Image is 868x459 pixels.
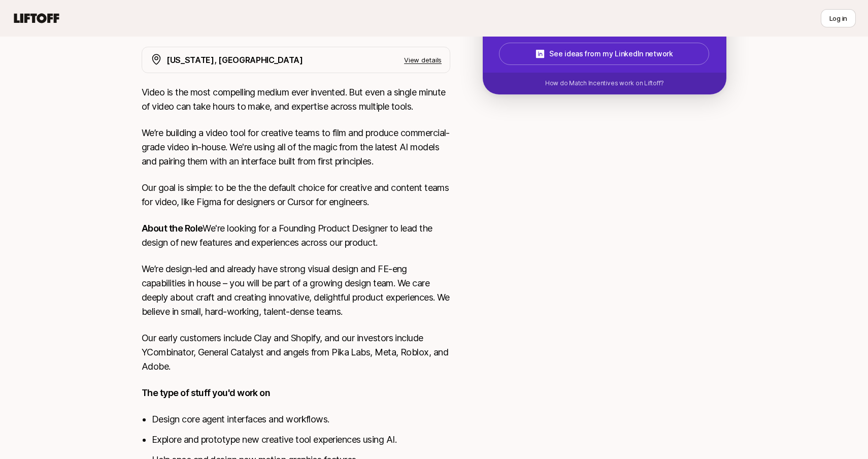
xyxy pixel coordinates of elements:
[142,331,450,374] p: Our early customers include Clay and Shopify, and our investors include YCombinator, General Cata...
[142,387,270,398] strong: The type of stuff you'd work on
[404,55,442,65] p: View details
[142,85,450,114] p: Video is the most compelling medium ever invented. But even a single minute of video can take hou...
[142,126,450,169] p: We’re building a video tool for creative teams to film and produce commercial-grade video in-hous...
[152,433,450,447] li: Explore and prototype new creative tool experiences using AI.
[142,223,203,234] strong: About the Role
[142,221,450,250] p: We're looking for a Founding Product Designer to lead the design of new features and experiences ...
[821,9,856,27] button: Log in
[142,262,450,319] p: We’re design-led and already have strong visual design and FE-eng capabilities in house – you wil...
[142,181,450,209] p: Our goal is simple: to be the the default choice for creative and content teams for video, like F...
[549,48,673,60] p: See ideas from my LinkedIn network
[545,79,664,88] p: How do Match Incentives work on Liftoff?
[152,412,450,427] li: Design core agent interfaces and workflows.
[499,43,709,65] button: See ideas from my LinkedIn network
[166,53,303,67] p: [US_STATE], [GEOGRAPHIC_DATA]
